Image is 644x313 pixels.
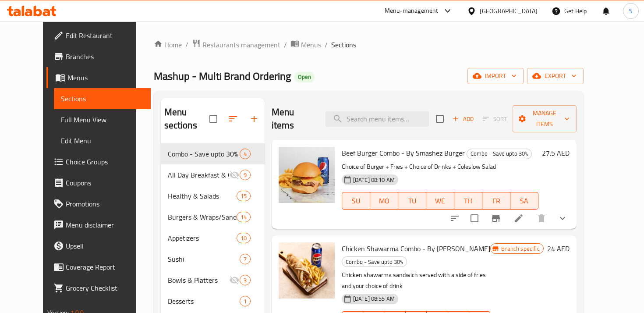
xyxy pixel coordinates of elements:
div: items [240,170,251,180]
span: All Day Breakfast & Coffee [168,170,229,180]
input: search [326,111,429,127]
a: Coupons [46,172,150,193]
span: Beef Burger Combo - By Smashez Burger [342,146,465,160]
span: 10 [237,234,250,242]
div: items [240,149,251,159]
div: Combo - Save upto 30% [342,256,407,267]
span: SA [514,195,535,207]
div: items [240,296,251,306]
span: Sushi [168,254,240,264]
a: Upsell [46,235,150,256]
h2: Menu items [272,106,315,132]
span: Select section [431,110,449,128]
span: Upsell [66,241,143,251]
svg: Inactive section [229,170,240,180]
span: Menus [67,72,143,83]
div: Open [294,72,315,82]
div: Burgers & Wraps/Sandwiches [168,212,237,222]
span: [DATE] 08:55 AM [350,295,398,303]
span: export [534,71,577,82]
a: Branches [46,46,150,67]
svg: Show Choices [557,213,568,224]
div: items [240,254,251,264]
span: TH [458,195,479,207]
span: Branch specific [498,245,543,253]
span: 4 [240,150,250,158]
div: items [237,191,251,201]
button: Add section [244,108,265,129]
span: Promotions [66,199,143,209]
span: Desserts [168,296,240,306]
span: Select all sections [204,110,223,128]
span: Branches [66,51,143,62]
span: 7 [240,255,250,263]
h2: Menu sections [164,106,209,132]
span: 14 [237,213,250,221]
a: Promotions [46,193,150,214]
a: Edit Menu [54,130,150,151]
a: Menu disclaimer [46,214,150,235]
span: WE [430,195,451,207]
div: Bowls & Platters3 [161,270,265,291]
div: Appetizers10 [161,228,265,249]
span: Appetizers [168,233,237,243]
div: Burgers & Wraps/Sandwiches14 [161,206,265,228]
div: Combo - Save upto 30%4 [161,143,265,164]
span: Bowls & Platters [168,275,229,285]
span: import [474,71,517,82]
span: Mashup - Multi Brand Ordering [154,66,291,86]
span: Select to update [465,209,484,228]
span: Restaurants management [202,39,280,50]
button: import [467,68,524,84]
span: Full Menu View [61,114,143,125]
button: delete [531,208,552,229]
span: TU [402,195,423,207]
img: Chicken Shawarma Combo - By Akleh [279,242,335,299]
div: All Day Breakfast & Coffee9 [161,164,265,185]
a: Edit Restaurant [46,25,150,46]
span: Add [451,114,475,124]
span: Choice Groups [66,156,143,167]
li: / [185,39,188,50]
span: Coupons [66,178,143,188]
li: / [284,39,287,50]
span: 15 [237,192,250,200]
a: Home [154,39,182,50]
button: Manage items [513,105,577,132]
a: Menus [46,67,150,88]
span: Add item [449,112,477,126]
button: export [527,68,584,84]
a: Choice Groups [46,151,150,172]
p: Choice of Burger + Fries + Choice of Drinks + Coleslow Salad [342,161,538,172]
a: Menus [290,39,321,50]
span: Combo - Save upto 30% [168,149,240,159]
span: Sections [61,93,143,104]
span: Combo - Save upto 30% [342,257,407,267]
div: items [240,275,251,285]
button: Branch-specific-item [485,208,506,229]
span: Manage items [520,108,570,130]
span: Healthy & Salads [168,191,237,201]
span: SU [346,195,367,207]
nav: breadcrumb [154,39,584,50]
button: sort-choices [444,208,465,229]
button: SU [342,192,370,210]
div: items [237,233,251,243]
div: [GEOGRAPHIC_DATA] [480,6,538,16]
span: Sort sections [223,108,244,129]
div: Menu-management [385,6,439,16]
button: WE [426,192,454,210]
a: Sections [54,88,150,109]
span: 3 [240,276,250,285]
span: S [629,6,633,16]
img: Beef Burger Combo - By Smashez Burger [279,147,335,203]
div: Combo - Save upto 30% [467,149,532,159]
span: 9 [240,171,250,179]
span: Menu disclaimer [66,220,143,230]
span: 1 [240,297,250,306]
p: Chicken shawarma sandwich served with a side of fries and your choice of drink [342,270,491,292]
button: MO [370,192,398,210]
